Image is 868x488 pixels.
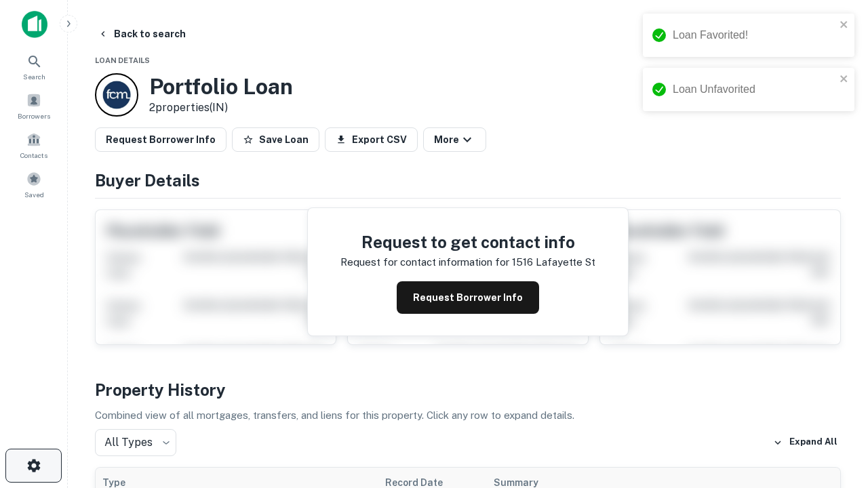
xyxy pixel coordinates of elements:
span: Contacts [20,150,47,161]
button: Request Borrower Info [95,127,226,152]
span: Borrowers [18,110,50,121]
div: All Types [95,429,176,456]
span: Saved [24,189,44,200]
a: Contacts [4,127,64,163]
img: capitalize-icon.png [22,11,47,38]
button: close [840,73,849,86]
p: Request for contact information for [340,254,509,270]
h4: Request to get contact info [340,230,595,254]
button: Export CSV [325,127,418,152]
div: Loan Favorited! [673,27,835,43]
button: close [840,19,849,32]
a: Saved [4,166,64,203]
p: Combined view of all mortgages, transfers, and liens for this property. Click any row to expand d... [95,407,841,424]
button: Expand All [770,432,841,453]
a: Search [4,48,64,85]
h4: Property History [95,378,841,402]
h3: Portfolio Loan [149,74,293,100]
a: Borrowers [4,87,64,124]
button: Save Loan [232,127,319,152]
p: 1516 lafayette st [512,254,595,270]
div: Loan Unfavorited [673,81,835,98]
span: Loan Details [95,56,150,64]
button: Back to search [92,22,191,46]
p: 2 properties (IN) [149,100,293,116]
iframe: Chat Widget [800,336,868,401]
button: Request Borrower Info [397,281,539,314]
span: Search [23,71,45,82]
h4: Buyer Details [95,168,841,192]
button: More [423,127,486,152]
